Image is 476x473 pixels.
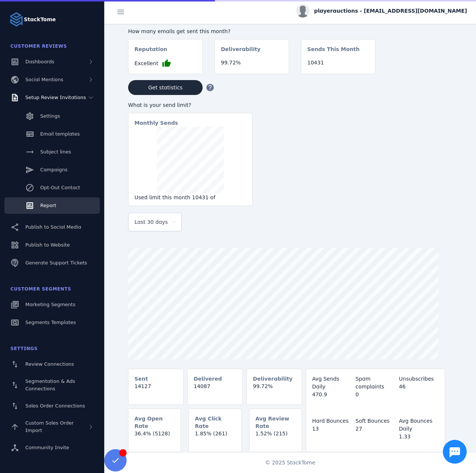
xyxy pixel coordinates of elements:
[194,375,222,382] mat-card-subtitle: Delivered
[4,108,100,124] a: Settings
[399,433,439,441] div: 1.33
[307,45,359,59] mat-card-subtitle: Sends This Month
[4,180,100,196] a: Opt-Out Contact
[25,260,87,266] span: Generate Support Tickets
[25,302,75,307] span: Marketing Segments
[4,398,100,414] a: Sales Order Connections
[314,7,467,15] span: playerauctions - [EMAIL_ADDRESS][DOMAIN_NAME]
[247,382,302,396] mat-card-content: 99.72%
[25,59,54,64] span: Dashboards
[4,356,100,372] a: Review Connections
[356,417,396,425] div: Soft Bounces
[253,375,293,382] mat-card-subtitle: Deliverability
[4,439,100,456] a: Community Invite
[24,16,56,23] strong: StackTome
[128,101,253,109] div: What is your send limit?
[312,425,352,433] div: 13
[134,194,246,201] div: Used limit this month 10431 of
[128,80,203,95] button: Get statistics
[356,425,396,433] div: 27
[256,415,296,430] mat-card-subtitle: Avg Review Rate
[25,403,85,409] span: Sales Order Connections
[40,185,80,190] span: Opt-Out Contact
[250,430,302,444] mat-card-content: 1.52% (215)
[40,131,80,137] span: Email templates
[399,375,439,383] div: Unsubscribes
[4,374,100,396] a: Segmentation & Ads Connections
[221,59,283,67] div: 99.72%
[128,430,181,444] mat-card-content: 36.4% (5128)
[10,346,38,351] span: Settings
[25,320,76,325] span: Segments Templates
[189,430,241,444] mat-card-content: 1.85% (261)
[312,375,352,391] div: Avg Sends Daily
[134,415,175,430] mat-card-subtitle: Avg Open Rate
[195,415,235,430] mat-card-subtitle: Avg Click Rate
[4,314,100,331] a: Segments Templates
[296,4,310,18] img: profile.jpg
[148,85,183,90] span: Get statistics
[40,203,56,208] span: Report
[296,4,467,18] button: playerauctions - [EMAIL_ADDRESS][DOMAIN_NAME]
[25,224,81,230] span: Publish to Social Media
[4,162,100,178] a: Campaigns
[134,375,148,382] mat-card-subtitle: Sent
[356,375,396,391] div: Spam complaints
[25,378,75,391] span: Segmentation & Ads Connections
[301,59,375,73] mat-card-content: 10431
[25,445,69,450] span: Community Invite
[312,417,352,425] div: Hard Bounces
[40,113,60,119] span: Settings
[399,383,439,391] div: 46
[265,459,315,467] span: © 2025 StackTome
[188,382,242,396] mat-card-content: 14087
[25,420,74,433] span: Custom Sales Order Import
[4,237,100,253] a: Publish to Website
[128,28,375,35] div: How many emails get sent this month?
[10,44,67,49] span: Customer Reviews
[9,12,24,27] img: Logo image
[399,417,439,433] div: Avg Bounces Daily
[4,126,100,142] a: Email templates
[162,59,171,68] mat-icon: thumb_up
[40,149,71,155] span: Subject lines
[25,361,74,367] span: Review Connections
[4,219,100,235] a: Publish to Social Media
[312,391,352,399] div: 470.9
[25,95,86,100] span: Setup Review Invitations
[134,60,158,67] span: Excellent
[128,382,183,396] mat-card-content: 14127
[4,296,100,313] a: Marketing Segments
[221,45,261,59] mat-card-subtitle: Deliverability
[134,218,168,226] span: Last 30 days
[4,144,100,160] a: Subject lines
[134,45,167,59] mat-card-subtitle: Reputation
[4,197,100,214] a: Report
[25,242,70,248] span: Publish to Website
[40,167,67,172] span: Campaigns
[356,391,396,399] div: 0
[25,77,63,82] span: Social Mentions
[10,286,71,292] span: Customer Segments
[4,255,100,271] a: Generate Support Tickets
[134,119,178,127] mat-card-subtitle: Monthly Sends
